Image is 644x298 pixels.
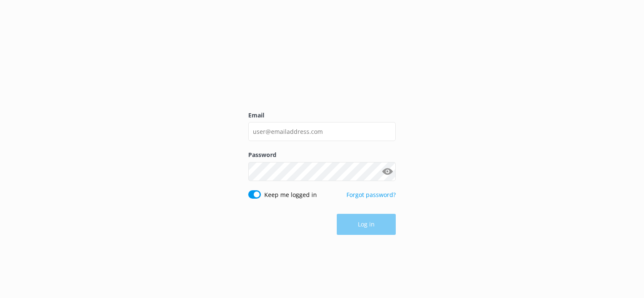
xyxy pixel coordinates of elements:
[379,163,396,180] button: Show password
[248,111,396,120] label: Email
[248,150,396,160] label: Password
[248,122,396,141] input: user@emailaddress.com
[264,190,317,200] label: Keep me logged in
[346,191,396,199] a: Forgot password?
